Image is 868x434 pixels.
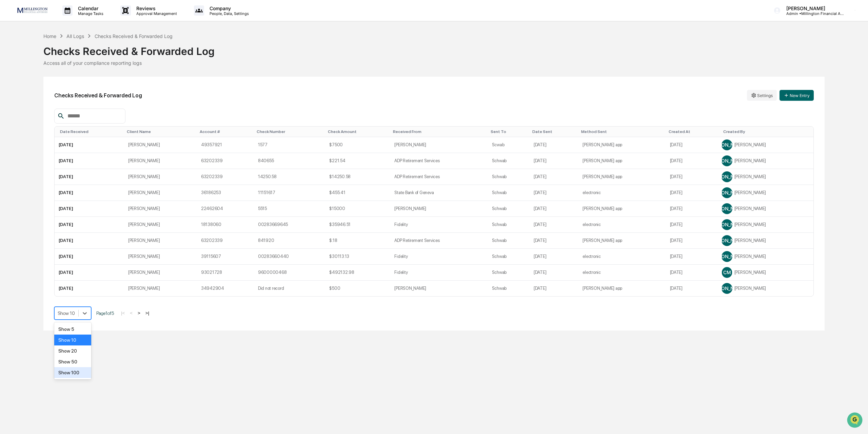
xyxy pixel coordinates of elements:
[708,158,746,164] span: [PERSON_NAME]
[708,253,746,259] span: [PERSON_NAME]
[124,281,197,296] td: [PERSON_NAME]
[722,220,809,230] div: [PERSON_NAME]
[488,137,530,153] td: Scwab
[666,137,718,153] td: [DATE]
[124,153,197,169] td: [PERSON_NAME]
[488,281,530,296] td: Schwab
[390,153,488,169] td: ADP Retirement Services
[204,5,252,11] p: Company
[55,217,124,233] td: [DATE]
[325,169,390,185] td: $14250.58
[390,185,488,201] td: State Bank of Geneva
[23,59,86,64] div: We're available if you need us!
[390,265,488,281] td: Fidelity
[722,172,809,182] div: [PERSON_NAME]
[530,137,578,153] td: [DATE]
[197,137,254,153] td: 49357921
[43,60,825,66] div: Access all of your compliance reporting logs
[254,185,325,201] td: 11151617
[55,185,124,201] td: [DATE]
[54,92,142,99] h2: Checks Received & Forwarded Log
[7,14,123,25] p: How can we help?
[722,283,809,294] div: [PERSON_NAME]
[723,129,811,134] div: Toggle SortBy
[666,233,718,249] td: [DATE]
[325,265,390,281] td: $492132.98
[55,265,124,281] td: [DATE]
[197,233,254,249] td: 63202339
[325,201,390,217] td: $15000
[254,201,325,217] td: 5515
[55,201,124,217] td: [DATE]
[666,281,718,296] td: [DATE]
[488,169,530,185] td: Schwab
[666,249,718,265] td: [DATE]
[7,99,12,105] div: 🔎
[55,137,124,153] td: [DATE]
[119,310,127,316] button: |<
[23,52,111,59] div: Start new chat
[7,52,19,64] img: 1746055101610-c473b297-6a78-478c-a979-82029cc54cd1
[722,267,809,278] div: [PERSON_NAME]
[390,249,488,265] td: Fidelity
[666,153,718,169] td: [DATE]
[197,185,254,201] td: 36186253
[95,33,173,39] div: Checks Received & Forwarded Log
[491,129,527,134] div: Toggle SortBy
[55,249,124,265] td: [DATE]
[73,11,107,16] p: Manage Tasks
[578,217,666,233] td: electronic
[131,5,180,11] p: Reviews
[488,265,530,281] td: Schwab
[55,233,124,249] td: [DATE]
[115,54,123,62] button: Start new chat
[325,281,390,296] td: $500
[488,185,530,201] td: Schwab
[578,153,666,169] td: [PERSON_NAME] app
[578,281,666,296] td: [PERSON_NAME] app
[197,169,254,185] td: 63202339
[143,310,151,316] button: >|
[43,40,825,57] div: Checks Received & Forwarded Log
[325,153,390,169] td: $221.54
[666,217,718,233] td: [DATE]
[669,129,715,134] div: Toggle SortBy
[197,265,254,281] td: 93021728
[197,249,254,265] td: 39115607
[55,281,124,296] td: [DATE]
[722,156,809,166] div: [PERSON_NAME]
[131,11,180,16] p: Approval Management
[530,153,578,169] td: [DATE]
[781,5,844,11] p: [PERSON_NAME]
[197,217,254,233] td: 18138060
[46,83,87,95] a: 🗄️Attestations
[254,249,325,265] td: 00283660440
[530,233,578,249] td: [DATE]
[708,222,746,227] span: [PERSON_NAME]
[581,129,663,134] div: Toggle SortBy
[722,251,809,262] div: [PERSON_NAME]
[390,233,488,249] td: ADP Retirement Services
[578,233,666,249] td: [PERSON_NAME] app
[43,33,56,39] div: Home
[14,98,43,105] span: Data Lookup
[578,137,666,153] td: [PERSON_NAME] app
[530,265,578,281] td: [DATE]
[325,137,390,153] td: $7500
[747,90,777,101] button: Settings
[136,310,142,316] button: >
[530,217,578,233] td: [DATE]
[722,204,809,214] div: [PERSON_NAME]
[578,249,666,265] td: electronic
[708,238,746,243] span: [PERSON_NAME]
[846,412,865,430] iframe: Open customer support
[7,86,12,92] div: 🖐️
[666,265,718,281] td: [DATE]
[708,206,746,211] span: [PERSON_NAME]
[578,169,666,185] td: [PERSON_NAME] app
[124,201,197,217] td: [PERSON_NAME]
[390,217,488,233] td: Fidelity
[488,201,530,217] td: Schwab
[708,285,746,291] span: [PERSON_NAME]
